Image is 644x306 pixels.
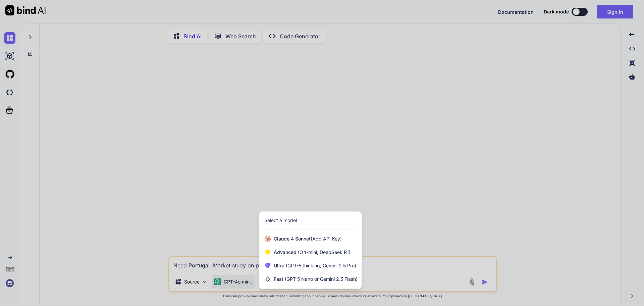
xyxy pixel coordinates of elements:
[274,249,351,256] span: Advanced
[311,236,342,242] span: (Add API Key)
[264,217,297,224] div: Select a model
[297,249,351,255] span: (O4-mini, DeepSeek R1)
[284,263,356,268] span: (GPT-5 thinking, Gemini 2.5 Pro)
[285,276,358,282] span: (GPT 5 Nano or Gemini 2.5 Flash)
[274,262,356,269] span: Ultra
[274,276,358,282] span: Fast
[274,235,342,242] span: Claude 4 Sonnet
